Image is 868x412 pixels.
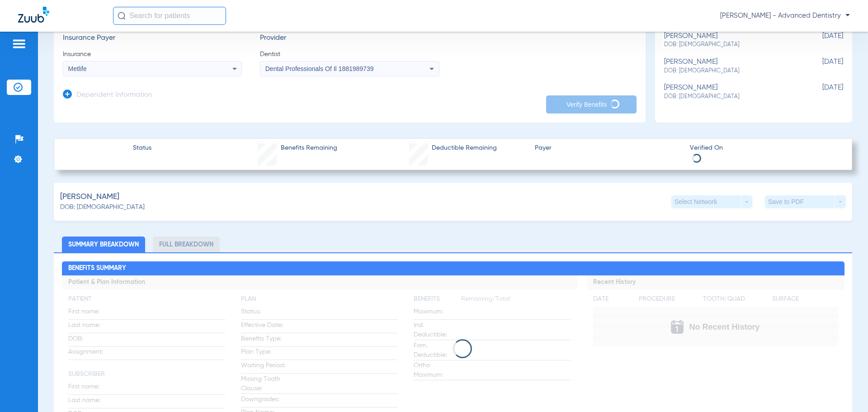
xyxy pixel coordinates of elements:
[76,91,152,100] h3: Dependent Information
[535,143,682,153] span: Payer
[260,50,439,59] span: Dentist
[260,34,439,43] h3: Provider
[690,143,837,153] span: Verified On
[62,261,844,276] h2: Benefits Summary
[664,41,798,49] span: DOB: [DEMOGRAPHIC_DATA]
[113,7,226,25] input: Search for patients
[664,84,798,100] div: [PERSON_NAME]
[265,65,374,72] span: Dental Professionals Of Il 1881989739
[664,93,798,101] span: DOB: [DEMOGRAPHIC_DATA]
[118,12,126,20] img: Search Icon
[60,203,145,212] span: DOB: [DEMOGRAPHIC_DATA]
[798,84,843,100] span: [DATE]
[720,11,850,20] span: [PERSON_NAME] - Advanced Dentistry
[798,32,843,49] span: [DATE]
[63,34,242,43] h3: Insurance Payer
[60,191,119,203] span: [PERSON_NAME]
[63,50,242,59] span: Insurance
[62,237,145,252] li: Summary Breakdown
[432,143,497,153] span: Deductible Remaining
[153,237,220,252] li: Full Breakdown
[664,67,798,75] span: DOB: [DEMOGRAPHIC_DATA]
[281,143,337,153] span: Benefits Remaining
[18,7,49,23] img: Zuub Logo
[68,65,87,72] span: Metlife
[12,38,26,49] img: hamburger-icon
[798,58,843,75] span: [DATE]
[664,58,798,75] div: [PERSON_NAME]
[546,95,637,114] button: Verify Benefits
[664,32,798,49] div: [PERSON_NAME]
[133,143,151,153] span: Status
